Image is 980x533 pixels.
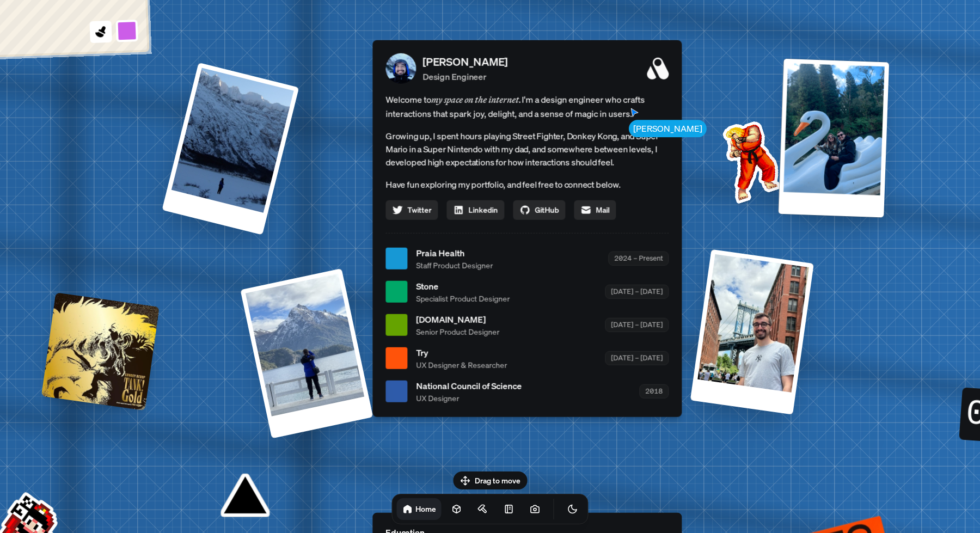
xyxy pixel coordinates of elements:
button: Toggle Theme [562,498,584,520]
a: Mail [574,200,616,219]
img: Profile example [695,105,805,215]
div: [DATE] – [DATE] [605,351,669,365]
span: UX Designer [416,392,522,403]
span: Linkedin [468,204,498,216]
p: Design Engineer [422,70,507,83]
span: Stone [416,279,510,292]
h1: Home [415,504,436,514]
p: [PERSON_NAME] [422,53,507,70]
span: Try [416,346,507,359]
span: GitHub [535,204,559,216]
div: [DATE] – [DATE] [605,318,669,332]
span: National Council of Science [416,379,522,392]
span: UX Designer & Researcher [416,359,507,370]
span: Mail [596,204,609,216]
div: 2018 [639,384,669,398]
span: [DOMAIN_NAME] [416,313,499,326]
a: GitHub [513,200,565,219]
span: Praia Health [416,246,493,259]
img: Profile Picture [385,53,416,83]
div: 2024 – Present [608,252,669,265]
a: Linkedin [446,200,504,219]
em: my space on the internet. [431,94,522,105]
span: Specialist Product Designer [416,292,510,304]
span: Twitter [407,204,431,216]
p: Growing up, I spent hours playing Street Fighter, Donkey Kong, and Super Mario in a Super Nintend... [385,129,669,168]
div: [DATE] – [DATE] [605,285,669,298]
a: Home [397,498,442,520]
span: Senior Product Designer [416,326,499,337]
span: Welcome to I'm a design engineer who crafts interactions that spark joy, delight, and a sense of ... [385,92,669,120]
p: Have fun exploring my portfolio, and feel free to connect below. [385,177,669,191]
span: Staff Product Designer [416,259,493,271]
a: Twitter [385,200,438,219]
